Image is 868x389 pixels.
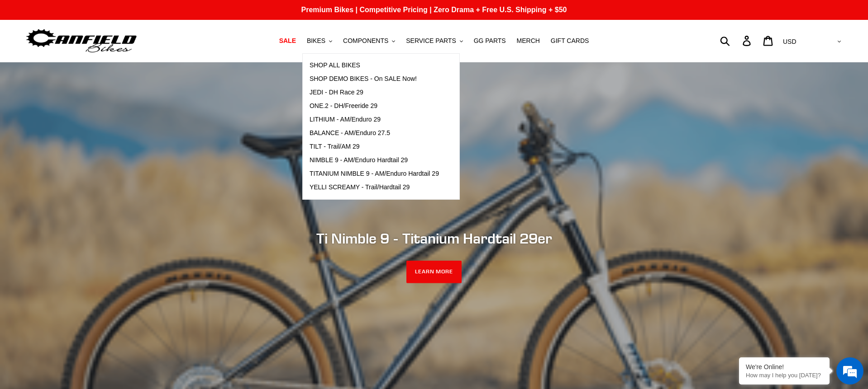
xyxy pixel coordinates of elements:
[310,61,360,69] span: SHOP ALL BIKES
[551,37,589,45] span: GIFT CARDS
[303,154,446,167] a: NIMBLE 9 - AM/Enduro Hardtail 29
[310,170,439,178] span: TITANIUM NIMBLE 9 - AM/Enduro Hardtail 29
[469,35,510,47] a: GG PARTS
[303,99,446,113] a: ONE.2 - DH/Freeride 29
[303,72,446,86] a: SHOP DEMO BIKES - On SALE Now!
[303,181,446,194] a: YELLI SCREAMY - Trail/Hardtail 29
[746,363,823,370] div: We're Online!
[303,167,446,181] a: TITANIUM NIMBLE 9 - AM/Enduro Hardtail 29
[546,35,594,47] a: GIFT CARDS
[279,37,296,45] span: SALE
[474,37,506,45] span: GG PARTS
[746,372,823,379] p: How may I help you today?
[401,35,467,47] button: SERVICE PARTS
[187,230,681,247] h2: Ti Nimble 9 - Titanium Hardtail 29er
[512,35,544,47] a: MERCH
[303,140,446,154] a: TILT - Trail/AM 29
[303,59,446,72] a: SHOP ALL BIKES
[310,129,390,137] span: BALANCE - AM/Enduro 27.5
[406,261,462,283] a: LEARN MORE
[303,113,446,127] a: LITHIUM - AM/Enduro 29
[307,37,325,45] span: BIKES
[303,86,446,99] a: JEDI - DH Race 29
[517,37,540,45] span: MERCH
[725,31,748,51] input: Search
[275,35,300,47] a: SALE
[310,89,363,96] span: JEDI - DH Race 29
[310,183,410,191] span: YELLI SCREAMY - Trail/Hardtail 29
[310,75,417,83] span: SHOP DEMO BIKES - On SALE Now!
[310,116,381,123] span: LITHIUM - AM/Enduro 29
[302,35,337,47] button: BIKES
[310,156,408,164] span: NIMBLE 9 - AM/Enduro Hardtail 29
[343,37,388,45] span: COMPONENTS
[310,102,377,110] span: ONE.2 - DH/Freeride 29
[303,127,446,140] a: BALANCE - AM/Enduro 27.5
[310,143,360,150] span: TILT - Trail/AM 29
[25,27,138,55] img: Canfield Bikes
[339,35,400,47] button: COMPONENTS
[406,37,456,45] span: SERVICE PARTS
